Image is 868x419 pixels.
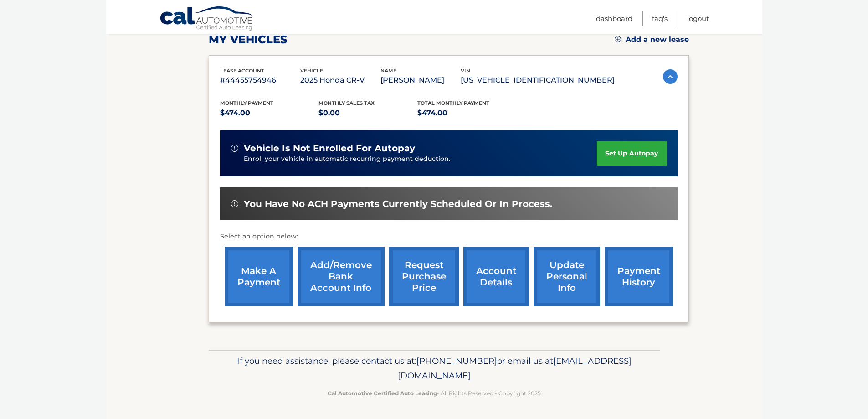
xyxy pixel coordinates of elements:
span: lease account [220,67,264,74]
span: [EMAIL_ADDRESS][DOMAIN_NAME] [398,356,632,381]
a: make a payment [225,247,293,306]
a: request purchase price [389,247,459,306]
strong: Cal Automotive Certified Auto Leasing [328,390,437,397]
a: Dashboard [596,11,632,26]
a: FAQ's [652,11,668,26]
p: 2025 Honda CR-V [300,74,380,87]
span: You have no ACH payments currently scheduled or in process. [244,198,552,210]
span: Monthly Payment [220,100,273,106]
p: Select an option below: [220,231,678,242]
a: Add/Remove bank account info [298,247,385,306]
img: accordion-active.svg [663,69,678,84]
p: $474.00 [220,107,319,119]
img: alert-white.svg [231,145,238,152]
p: $474.00 [417,107,516,119]
span: name [380,67,396,74]
span: vin [461,67,470,74]
h2: my vehicles [209,33,288,47]
a: account details [463,247,529,306]
span: Monthly sales Tax [318,100,375,106]
p: - All Rights Reserved - Copyright 2025 [215,388,654,398]
span: vehicle is not enrolled for autopay [244,143,415,154]
img: alert-white.svg [231,200,238,207]
a: payment history [605,247,673,306]
a: set up autopay [597,141,666,166]
a: update personal info [534,247,600,306]
span: Total Monthly Payment [417,100,489,106]
a: Logout [687,11,709,26]
p: $0.00 [318,107,417,119]
p: Enroll your vehicle in automatic recurring payment deduction. [244,154,597,164]
a: Add a new lease [615,35,689,44]
p: [PERSON_NAME] [380,74,461,87]
p: [US_VEHICLE_IDENTIFICATION_NUMBER] [461,74,615,87]
p: #44455754946 [220,74,300,87]
span: vehicle [300,67,323,74]
img: add.svg [615,36,621,42]
a: Cal Automotive [159,6,255,32]
p: If you need assistance, please contact us at: or email us at [215,354,654,383]
span: [PHONE_NUMBER] [416,356,497,366]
